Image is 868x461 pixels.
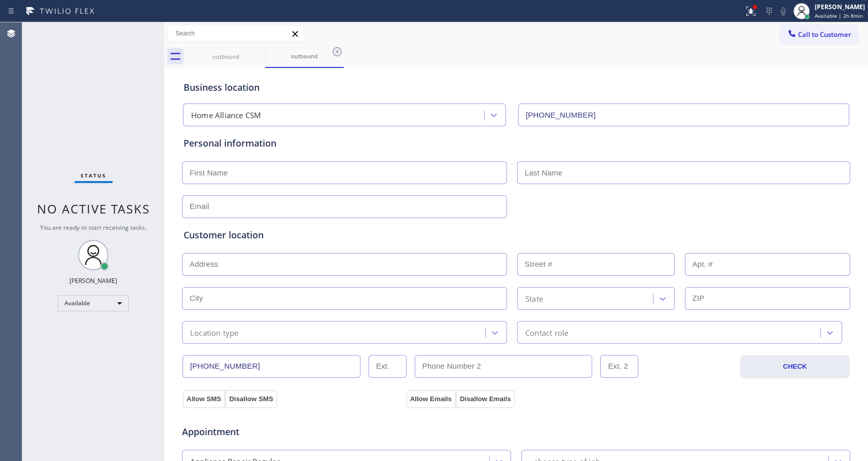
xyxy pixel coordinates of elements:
input: Email [182,195,507,218]
span: Status [81,172,106,179]
div: outbound [266,52,343,60]
input: Ext. [369,355,407,378]
button: Mute [776,4,790,18]
div: Location type [190,327,239,338]
div: Available [58,295,129,311]
button: CHECK [740,355,850,378]
span: Available | 2h 8min [815,12,863,19]
button: Disallow Emails [456,390,515,408]
input: ZIP [685,287,851,310]
input: Address [182,253,507,276]
span: Appointment [182,425,404,439]
input: Ext. 2 [600,355,638,378]
div: [PERSON_NAME] [815,3,865,11]
div: State [525,293,543,304]
span: You are ready to start receiving tasks. [40,223,147,232]
span: Call to Customer [798,30,851,39]
div: Home Alliance CSM [191,110,261,121]
button: Disallow SMS [225,390,277,408]
button: Call to Customer [780,25,858,44]
div: [PERSON_NAME] [69,276,117,285]
div: Personal information [184,136,849,150]
input: Phone Number 2 [415,355,593,378]
input: Search [168,25,304,42]
button: Allow Emails [406,390,456,408]
input: Phone Number [518,103,849,126]
button: Allow SMS [183,390,225,408]
input: First Name [182,161,507,184]
div: outbound [188,53,264,60]
input: Street # [517,253,675,276]
input: Last Name [517,161,850,184]
div: Business location [184,81,849,94]
div: Contact role [525,327,568,338]
input: Apt. # [685,253,851,276]
span: No active tasks [37,200,150,217]
input: Phone Number [183,355,360,378]
div: Customer location [184,228,849,242]
input: City [182,287,507,310]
